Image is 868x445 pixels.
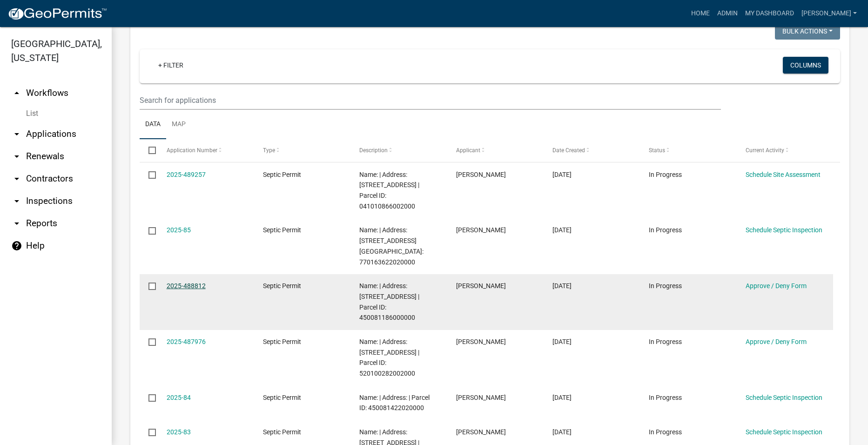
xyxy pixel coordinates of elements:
a: 2025-83 [167,428,191,436]
datatable-header-cell: Current Activity [737,139,833,162]
span: Applicant [456,147,480,154]
a: Schedule Septic Inspection [746,394,822,401]
span: In Progress [649,338,682,345]
a: Approve / Deny Form [746,338,807,345]
a: Schedule Site Assessment [746,171,821,178]
datatable-header-cell: Select [140,139,157,162]
span: 10/06/2025 [552,282,572,290]
a: Approve / Deny Form [746,282,807,290]
a: 2025-488812 [167,282,206,290]
datatable-header-cell: Status [640,139,736,162]
i: arrow_drop_down [11,196,22,207]
span: Application Number [167,147,217,154]
span: In Progress [649,394,682,401]
a: Schedule Septic Inspection [746,428,822,436]
span: 10/06/2025 [552,226,572,234]
button: Bulk Actions [775,23,840,40]
i: arrow_drop_down [11,151,22,162]
span: In Progress [649,226,682,234]
span: Travis Bud Witt [456,428,506,436]
span: 10/07/2025 [552,171,572,178]
i: arrow_drop_down [11,218,22,229]
i: arrow_drop_up [11,88,22,99]
span: 09/30/2025 [552,394,572,401]
a: Home [687,5,713,22]
i: arrow_drop_down [11,173,22,184]
span: Septic Permit [263,282,301,290]
span: Septic Permit [263,338,301,345]
datatable-header-cell: Date Created [544,139,640,162]
span: Dusty Jordan [456,338,506,345]
span: Name: | Address: 2899 120TH ST | Parcel ID: 041010866002000 [359,171,419,210]
span: Name: | Address: 3396 330TH ST | Parcel ID: 770163622020000 [359,226,424,265]
a: 2025-84 [167,394,191,401]
a: 2025-489257 [167,171,206,178]
span: Septic Permit [263,171,301,178]
span: Name: | Address: 2271 RUSTIC AVE | Parcel ID: 520100282002000 [359,338,419,377]
span: Septic Permit [263,428,301,436]
span: Rick Rogers [456,282,506,290]
span: Type [263,147,275,154]
a: My Dashboard [741,5,798,22]
datatable-header-cell: Type [254,139,350,162]
datatable-header-cell: Application Number [157,139,254,162]
datatable-header-cell: Applicant [447,139,544,162]
span: Description [359,147,388,154]
span: In Progress [649,428,682,436]
span: Current Activity [746,147,784,154]
a: 2025-487976 [167,338,206,345]
span: Kyle Kuhns [456,226,506,234]
input: Search for applications [140,91,721,110]
span: 10/04/2025 [552,338,572,345]
span: Name: | Address: | Parcel ID: 450081422020000 [359,394,430,412]
a: Schedule Septic Inspection [746,226,822,234]
a: + Filter [151,57,191,74]
span: Name: | Address: 1823 WINDWOOD TRL | Parcel ID: 450081186000000 [359,282,419,321]
a: 2025-85 [167,226,191,234]
span: Septic Permit [263,394,301,401]
a: [PERSON_NAME] [798,5,861,22]
span: In Progress [649,171,682,178]
button: Columns [783,57,828,74]
span: Travis Bud Witt [456,394,506,401]
span: Septic Permit [263,226,301,234]
i: help [11,240,22,251]
span: 09/29/2025 [552,428,572,436]
span: Date Created [552,147,585,154]
i: arrow_drop_down [11,128,22,140]
span: Travis Dietz [456,171,506,178]
span: In Progress [649,282,682,290]
span: Status [649,147,665,154]
a: Admin [713,5,741,22]
a: Data [140,110,166,140]
a: Map [166,110,191,140]
datatable-header-cell: Description [350,139,447,162]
